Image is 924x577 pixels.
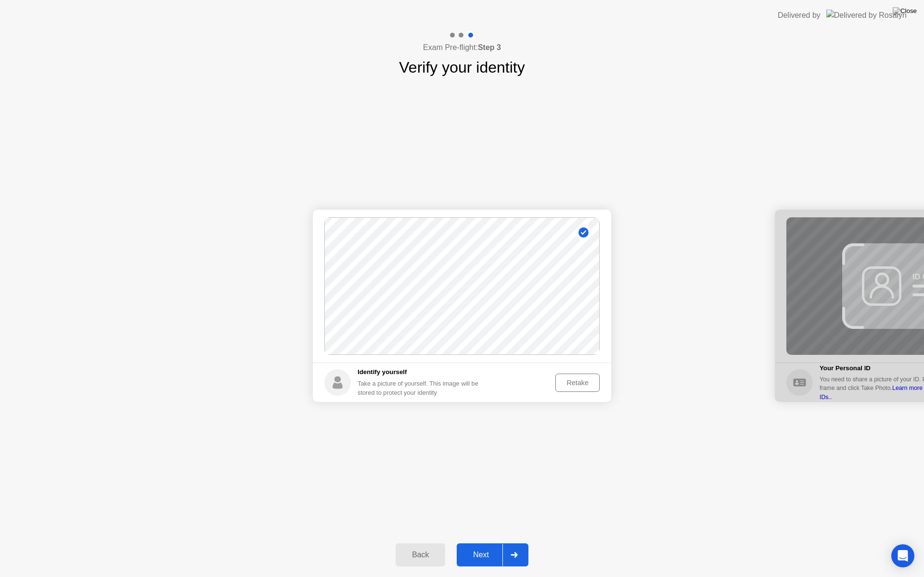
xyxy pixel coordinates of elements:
div: Take a picture of yourself. This image will be stored to protect your identity [358,379,486,397]
h4: Exam Pre-flight: [423,42,501,53]
b: Step 3 [478,43,501,51]
button: Next [457,543,528,566]
div: Retake [559,379,596,387]
img: Delivered by Rosalyn [826,10,907,21]
button: Retake [555,374,600,392]
div: Back [398,551,442,559]
div: Delivered by [778,10,821,21]
h1: Verify your identity [399,56,525,79]
h5: Identify yourself [358,367,486,377]
button: Back [396,543,445,566]
div: Next [460,551,502,559]
img: Close [893,7,917,15]
div: Open Intercom Messenger [891,544,914,567]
